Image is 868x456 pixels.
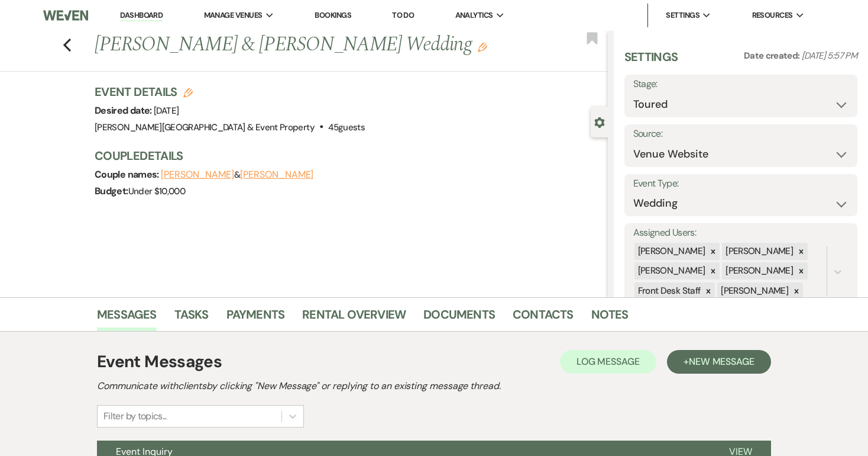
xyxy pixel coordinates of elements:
[423,305,495,331] a: Documents
[103,409,167,423] div: Filter by topics...
[634,282,702,300] div: Front Desk Staff
[154,105,179,117] span: [DATE]
[161,170,234,179] button: [PERSON_NAME]
[689,355,754,368] span: New Message
[240,170,313,179] button: [PERSON_NAME]
[95,104,154,117] span: Desired date:
[478,41,487,52] button: Edit
[744,50,802,62] span: Date created:
[302,305,406,331] a: Rental Overview
[594,116,605,127] button: Close lead details
[802,50,857,62] span: [DATE] 5:57 PM
[392,10,414,20] a: To Do
[97,379,771,393] h2: Communicate with clients by clicking "New Message" or replying to an existing message thread.
[95,168,161,181] span: Couple names:
[95,121,315,133] span: [PERSON_NAME][GEOGRAPHIC_DATA] & Event Property
[315,10,351,20] a: Bookings
[174,305,209,331] a: Tasks
[513,305,574,331] a: Contacts
[97,349,222,374] h1: Event Messages
[128,185,186,197] span: Under $10,000
[633,175,848,192] label: Event Type:
[576,355,640,368] span: Log Message
[633,126,848,143] label: Source:
[95,147,596,164] h3: Couple Details
[633,224,848,242] label: Assigned Users:
[97,305,157,331] a: Messages
[95,185,128,197] span: Budget:
[667,350,771,374] button: +New Message
[95,84,365,100] h3: Event Details
[591,305,629,331] a: Notes
[120,10,163,21] a: Dashboard
[722,243,795,260] div: [PERSON_NAME]
[226,305,285,331] a: Payments
[161,169,313,181] span: &
[666,9,699,21] span: Settings
[455,9,493,21] span: Analytics
[717,282,790,300] div: [PERSON_NAME]
[95,31,500,59] h1: [PERSON_NAME] & [PERSON_NAME] Wedding
[624,49,678,75] h3: Settings
[634,262,707,280] div: [PERSON_NAME]
[43,3,88,28] img: Weven Logo
[722,262,795,280] div: [PERSON_NAME]
[204,9,263,21] span: Manage Venues
[634,243,707,260] div: [PERSON_NAME]
[328,121,365,133] span: 45 guests
[560,350,656,374] button: Log Message
[752,9,793,21] span: Resources
[633,76,848,93] label: Stage:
